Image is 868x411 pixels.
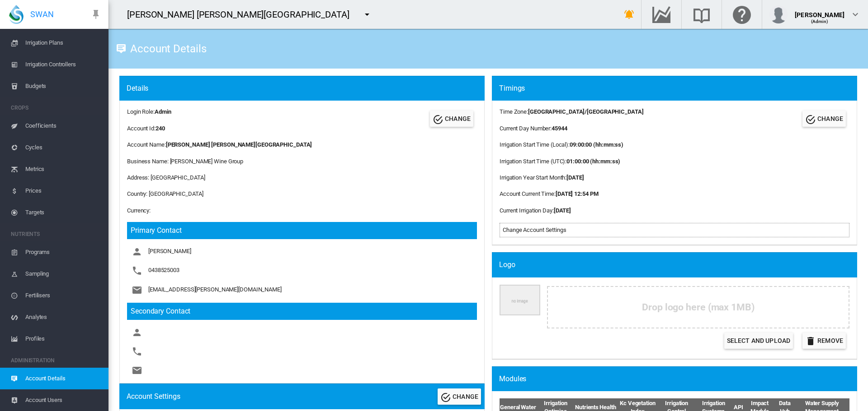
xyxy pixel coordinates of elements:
[127,141,477,149] div: Account Name:
[624,9,635,20] md-icon: icon-bell-ring
[724,332,793,349] label: Select and Upload
[132,346,142,357] md-icon: icon-phone
[156,125,165,132] b: 240
[11,353,101,368] span: ADMINISTRATION
[500,157,644,166] div: :
[127,303,477,320] h3: Secondary Contact
[9,5,24,24] img: SWAN-Landscape-Logo-Colour-drop.png
[500,207,644,215] div: :
[731,9,753,20] md-icon: Click here for help
[503,226,846,234] div: Change Account Settings
[802,111,846,127] button: Change Account Timings
[25,202,101,223] span: Targets
[500,190,554,197] span: Account Current Time
[795,7,844,16] div: [PERSON_NAME]
[25,285,101,306] span: Fertilisers
[802,332,846,349] button: icon-delete Remove
[500,125,550,132] span: Current Day Number
[132,246,142,257] md-icon: icon-account
[556,190,599,197] b: [DATE] 12:54 PM
[500,108,644,116] div: :
[127,108,171,116] div: Login Role:
[500,125,644,133] div: :
[132,327,142,338] md-icon: icon-account
[651,9,672,20] md-icon: Go to the Data Hub
[528,108,644,115] b: [GEOGRAPHIC_DATA]/[GEOGRAPHIC_DATA]
[440,392,451,403] md-icon: icon-check-circle
[132,265,142,276] md-icon: icon-phone
[620,5,638,23] button: icon-bell-ring
[127,157,477,166] div: Business Name: [PERSON_NAME] Wine Group
[116,43,127,54] md-icon: icon-tooltip-text
[25,328,101,350] span: Profiles
[500,285,540,316] img: Company Logo
[11,101,101,115] span: CROPS
[127,222,477,239] h3: Primary Contact
[850,9,861,20] md-icon: icon-chevron-down
[127,46,207,52] div: Account Details
[499,260,857,270] div: Logo
[127,207,477,215] div: Currency:
[127,83,485,93] div: Details
[25,137,101,158] span: Cycles
[566,158,620,165] b: 01:00:00 (hh:mm:ss)
[445,115,471,122] span: CHANGE
[499,374,857,384] div: Modules
[430,111,473,127] button: Change Account Details
[90,9,101,20] md-icon: icon-pin
[148,286,282,293] span: [EMAIL_ADDRESS][PERSON_NAME][DOMAIN_NAME]
[500,190,644,198] div: :
[155,108,171,115] b: Admin
[433,114,443,125] md-icon: icon-check-circle
[554,207,571,214] b: [DATE]
[552,125,567,132] b: 45944
[148,248,191,255] span: [PERSON_NAME]
[547,286,849,328] div: Drop logo here (max 1MB)
[805,114,816,125] md-icon: icon-check-circle
[500,174,644,182] div: :
[691,9,712,20] md-icon: Search the knowledge base
[438,388,481,405] button: Change Account Settings
[500,141,644,149] div: :
[30,9,54,20] span: SWAN
[769,5,788,23] img: profile.jpg
[358,5,376,23] button: icon-menu-down
[25,158,101,180] span: Metrics
[127,125,171,133] div: Account Id:
[25,180,101,202] span: Prices
[500,207,552,214] span: Current Irrigation Day
[570,141,623,148] b: 09:00:00 (hh:mm:ss)
[127,190,477,198] div: Country: [GEOGRAPHIC_DATA]
[25,368,101,389] span: Account Details
[566,174,584,181] b: [DATE]
[132,365,142,376] md-icon: icon-email
[25,263,101,285] span: Sampling
[500,108,527,115] span: Time Zone
[166,141,312,148] b: [PERSON_NAME] [PERSON_NAME][GEOGRAPHIC_DATA]
[148,267,179,274] span: 0438525003
[127,8,358,21] div: [PERSON_NAME] [PERSON_NAME][GEOGRAPHIC_DATA]
[805,336,816,346] md-icon: icon-delete
[25,306,101,328] span: Analytes
[25,75,101,97] span: Budgets
[362,9,373,20] md-icon: icon-menu-down
[25,389,101,411] span: Account Users
[817,115,843,122] span: CHANGE
[499,83,857,93] div: Timings
[25,54,101,75] span: Irrigation Controllers
[11,227,101,241] span: NUTRIENTS
[127,174,477,182] div: Address: [GEOGRAPHIC_DATA]
[132,285,142,296] md-icon: icon-email
[25,241,101,263] span: Programs
[811,19,829,24] span: (Admin)
[453,393,478,400] span: CHANGE
[817,337,843,344] span: Remove
[500,174,565,181] span: Irrigation Year Start Month
[500,141,568,148] span: Irrigation Start Time (Local)
[127,392,180,402] div: Account Settings
[25,115,101,137] span: Coefficients
[500,158,565,165] span: Irrigation Start Time (UTC)
[25,32,101,54] span: Irrigation Plans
